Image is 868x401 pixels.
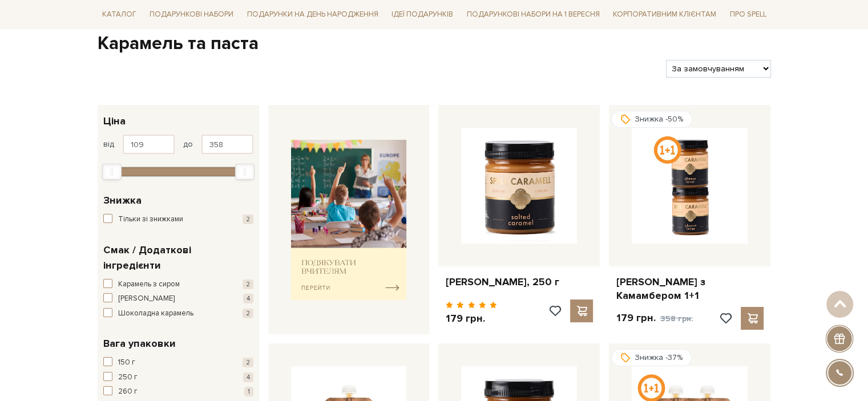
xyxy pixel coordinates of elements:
[616,311,693,325] p: 179 грн.
[118,357,135,368] span: 150 г
[445,276,593,289] a: [PERSON_NAME], 250 г
[103,279,253,290] button: Карамель з сиром 2
[243,280,253,289] span: 2
[611,349,692,366] div: Знижка -37%
[103,386,253,398] button: 260 г 1
[118,386,138,398] span: 260 г
[103,357,253,368] button: 150 г 2
[102,164,122,180] div: Min
[118,372,138,383] span: 250 г
[118,308,193,319] span: Шоколадна карамель
[183,139,193,149] span: до
[611,111,692,128] div: Знижка -50%
[235,164,255,180] div: Max
[243,6,383,23] a: Подарунки на День народження
[243,294,253,303] span: 4
[145,6,238,23] a: Подарункові набори
[243,358,253,367] span: 2
[123,135,175,154] input: Ціна
[103,114,126,129] span: Ціна
[725,6,771,23] a: Про Spell
[103,293,253,305] button: [PERSON_NAME] 4
[445,312,497,325] p: 179 грн.
[103,336,176,351] span: Вага упаковки
[118,293,175,305] span: [PERSON_NAME]
[103,372,253,383] button: 250 г 4
[462,5,604,24] a: Подарункові набори на 1 Вересня
[243,309,253,318] span: 2
[103,193,142,208] span: Знижка
[103,308,253,319] button: Шоколадна карамель 2
[243,372,253,382] span: 4
[291,140,407,300] img: banner
[608,5,721,24] a: Корпоративним клієнтам
[118,279,180,290] span: Карамель з сиром
[243,214,253,224] span: 2
[98,32,771,56] h1: Карамель та паста
[632,128,748,244] img: Карамель з Камамбером 1+1
[660,314,693,323] span: 358 грн.
[616,276,764,302] a: [PERSON_NAME] з Камамбером 1+1
[103,242,251,273] span: Смак / Додаткові інгредієнти
[98,6,141,23] a: Каталог
[103,214,253,225] button: Тільки зі знижками 2
[244,387,253,396] span: 1
[387,6,458,23] a: Ідеї подарунків
[118,214,183,225] span: Тільки зі знижками
[201,135,253,154] input: Ціна
[103,139,114,149] span: від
